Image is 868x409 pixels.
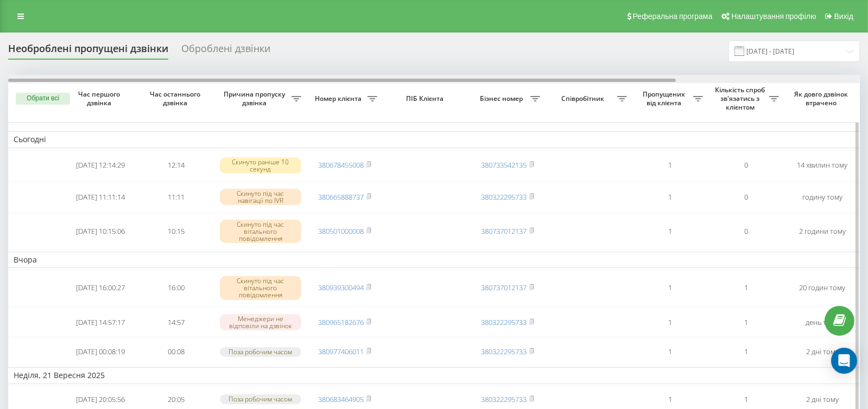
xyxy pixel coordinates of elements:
[638,90,693,107] span: Пропущених від клієнта
[475,94,530,103] span: Бізнес номер
[784,338,860,365] td: 2 дні тому
[62,150,138,181] td: [DATE] 12:14:29
[784,150,860,181] td: 14 хвилин тому
[708,270,784,306] td: 1
[708,214,784,250] td: 0
[318,394,364,404] a: 380683464905
[793,90,852,107] span: Як довго дзвінок втрачено
[481,226,527,236] a: 380737012137
[220,189,301,205] div: Скинуто під час навігації по IVR
[8,43,168,60] div: Необроблені пропущені дзвінки
[481,160,527,170] a: 380733542135
[181,43,270,60] div: Оброблені дзвінки
[714,86,769,111] span: Кількість спроб зв'язатись з клієнтом
[220,347,301,356] div: Поза робочим часом
[312,94,368,103] span: Номер клієнта
[138,338,214,365] td: 00:08
[220,90,292,107] span: Причина пропуску дзвінка
[138,214,214,250] td: 10:15
[632,308,708,337] td: 1
[62,183,138,212] td: [DATE] 11:11:14
[632,270,708,306] td: 1
[220,314,301,330] div: Менеджери не відповіли на дзвінок
[632,214,708,250] td: 1
[632,183,708,212] td: 1
[551,94,617,103] span: Співробітник
[481,192,527,202] a: 380322295733
[318,347,364,356] a: 380977406011
[708,308,784,337] td: 1
[147,90,206,107] span: Час останнього дзвінка
[731,12,816,21] span: Налаштування профілю
[708,183,784,212] td: 0
[220,157,301,174] div: Скинуто раніше 10 секунд
[318,192,364,202] a: 380665888737
[784,308,860,337] td: день тому
[831,348,857,374] div: Open Intercom Messenger
[138,183,214,212] td: 11:11
[708,338,784,365] td: 1
[784,214,860,250] td: 2 години тому
[632,338,708,365] td: 1
[138,150,214,181] td: 12:14
[71,90,130,107] span: Час першого дзвінка
[318,226,364,236] a: 380501000008
[220,394,301,404] div: Поза робочим часом
[708,150,784,181] td: 0
[62,214,138,250] td: [DATE] 10:15:06
[481,283,527,292] a: 380737012137
[633,12,713,21] span: Реферальна програма
[62,308,138,337] td: [DATE] 14:57:17
[16,93,70,105] button: Обрати всі
[392,94,460,103] span: ПІБ Клієнта
[220,276,301,300] div: Скинуто під час вітального повідомлення
[481,394,527,404] a: 380322295733
[138,308,214,337] td: 14:57
[784,270,860,306] td: 20 годин тому
[481,317,527,327] a: 380322295733
[138,270,214,306] td: 16:00
[220,220,301,244] div: Скинуто під час вітального повідомлення
[318,317,364,327] a: 380965182676
[632,150,708,181] td: 1
[318,283,364,292] a: 380939300494
[834,12,853,21] span: Вихід
[481,347,527,356] a: 380322295733
[62,338,138,365] td: [DATE] 00:08:19
[62,270,138,306] td: [DATE] 16:00:27
[318,160,364,170] a: 380678455008
[784,183,860,212] td: годину тому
